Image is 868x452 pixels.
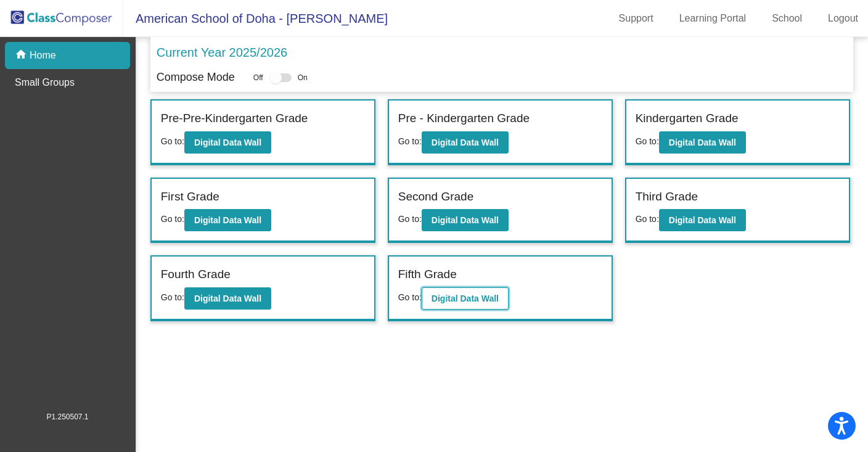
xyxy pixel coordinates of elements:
a: Learning Portal [669,9,756,28]
span: Go to: [161,136,184,146]
a: Logout [818,9,868,28]
b: Digital Data Wall [669,138,736,147]
b: Digital Data Wall [432,138,499,147]
span: Go to: [161,292,184,302]
b: Digital Data Wall [194,215,261,225]
label: Kindergarten Grade [636,110,739,128]
label: Second Grade [398,188,474,206]
span: Go to: [636,214,659,224]
label: Fourth Grade [161,266,231,284]
span: Go to: [398,292,422,302]
button: Digital Data Wall [422,287,509,310]
a: Support [609,9,663,28]
span: Go to: [161,214,184,224]
button: Digital Data Wall [659,131,746,154]
label: Fifth Grade [398,266,457,284]
p: Current Year 2025/2026 [157,43,287,62]
label: First Grade [161,188,219,206]
span: Off [253,72,263,83]
mat-icon: home [15,48,30,63]
span: On [298,72,308,83]
button: Digital Data Wall [659,209,746,231]
b: Digital Data Wall [669,215,736,225]
label: Third Grade [636,188,698,206]
span: American School of Doha - [PERSON_NAME] [123,9,388,28]
b: Digital Data Wall [194,294,261,303]
button: Digital Data Wall [184,131,271,154]
button: Digital Data Wall [184,209,271,231]
button: Digital Data Wall [184,287,271,310]
a: School [762,9,812,28]
p: Home [30,48,56,63]
p: Compose Mode [157,69,235,86]
button: Digital Data Wall [422,209,509,231]
b: Digital Data Wall [194,138,261,147]
span: Go to: [398,214,422,224]
span: Go to: [636,136,659,146]
b: Digital Data Wall [432,215,499,225]
button: Digital Data Wall [422,131,509,154]
span: Go to: [398,136,422,146]
p: Small Groups [15,75,75,90]
label: Pre-Pre-Kindergarten Grade [161,110,308,128]
label: Pre - Kindergarten Grade [398,110,530,128]
b: Digital Data Wall [432,294,499,303]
